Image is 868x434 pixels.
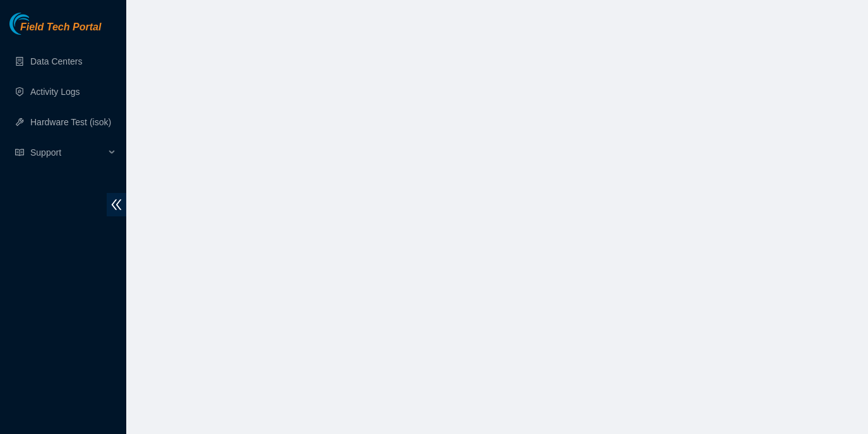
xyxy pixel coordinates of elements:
[20,22,101,34] span: Field Tech Portal
[30,117,111,127] a: Hardware Test (isok)
[30,56,82,66] a: Data Centers
[30,140,105,165] span: Support
[30,87,80,97] a: Activity Logs
[9,23,101,39] a: Akamai TechnologiesField Tech Portal
[9,13,64,35] img: Akamai Technologies
[15,148,24,157] span: read
[107,193,126,216] span: double-left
